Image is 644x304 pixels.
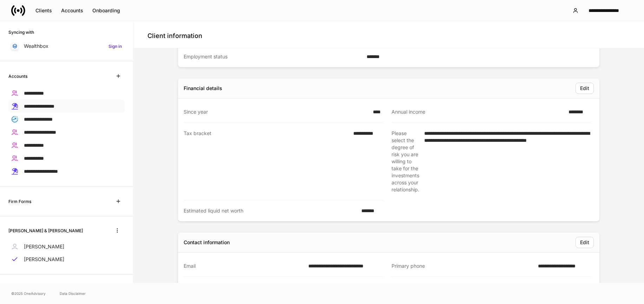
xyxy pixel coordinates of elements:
[580,86,589,91] div: Edit
[88,5,125,16] button: Onboarding
[576,237,594,248] button: Edit
[8,253,125,266] a: [PERSON_NAME]
[392,130,420,193] div: Please select the degree of risk you are willing to take for the investments across your relation...
[8,29,34,36] h6: Syncing with
[184,239,230,246] div: Contact information
[184,262,304,270] div: Email
[24,256,64,263] p: [PERSON_NAME]
[24,43,48,50] p: Wealthbox
[184,130,349,193] div: Tax bracket
[24,243,64,250] p: [PERSON_NAME]
[184,207,357,214] div: Estimated liquid net worth
[60,291,86,296] a: Data Disclaimer
[57,5,88,16] button: Accounts
[35,8,52,13] div: Clients
[8,227,83,234] h6: [PERSON_NAME] & [PERSON_NAME]
[184,85,222,92] div: Financial details
[147,32,202,40] h4: Client information
[8,240,125,253] a: [PERSON_NAME]
[8,73,27,80] h6: Accounts
[184,53,362,60] div: Employment status
[580,240,589,245] div: Edit
[576,83,594,94] button: Edit
[8,40,125,52] a: WealthboxSign in
[31,5,57,16] button: Clients
[109,43,122,50] h6: Sign in
[8,198,31,205] h6: Firm Forms
[11,291,46,296] span: © 2025 OneAdvisory
[92,8,120,13] div: Onboarding
[392,108,564,115] div: Annual income
[392,262,534,270] div: Primary phone
[61,8,83,13] div: Accounts
[184,108,369,115] div: Since year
